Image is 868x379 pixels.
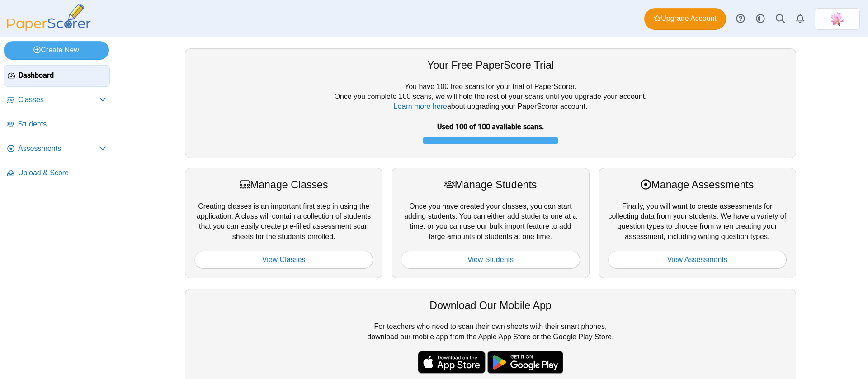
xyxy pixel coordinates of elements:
div: Manage Classes [194,178,373,192]
div: You have 100 free scans for your trial of PaperScorer. Once you complete 100 scans, we will hold ... [194,82,787,149]
span: Students [18,119,106,129]
a: View Assessments [608,251,787,269]
a: Create New [4,41,109,59]
span: Classes [18,95,99,105]
a: Alerts [790,9,810,29]
div: Manage Students [401,178,580,192]
div: Your Free PaperScore Trial [194,58,787,72]
span: Xinmei Li [830,12,844,26]
div: Manage Assessments [608,178,787,192]
a: Classes [4,89,110,111]
span: Dashboard [19,70,106,80]
a: View Classes [194,251,373,269]
span: Assessments [18,144,99,154]
div: Once you have created your classes, you can start adding students. You can either add students on... [392,168,589,278]
a: Learn more here [394,103,447,110]
img: ps.MuGhfZT6iQwmPTCC [830,12,844,26]
img: PaperScorer [4,4,94,31]
a: PaperScorer [4,25,94,33]
a: View Students [401,251,580,269]
a: Upgrade Account [644,8,726,30]
div: Download Our Mobile App [194,298,787,313]
img: apple-store-badge.svg [418,351,486,374]
span: Upload & Score [18,168,106,178]
a: ps.MuGhfZT6iQwmPTCC [815,8,860,30]
span: Upgrade Account [654,14,717,23]
a: Upload & Score [4,163,110,184]
a: Dashboard [4,65,110,87]
b: Used 100 of 100 available scans. [437,122,544,131]
a: Students [4,114,110,136]
div: Finally, you will want to create assessments for collecting data from your students. We have a va... [599,168,796,278]
div: Creating classes is an important first step in using the application. A class will contain a coll... [185,168,382,278]
a: Assessments [4,138,110,160]
img: google-play-badge.png [487,351,563,374]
